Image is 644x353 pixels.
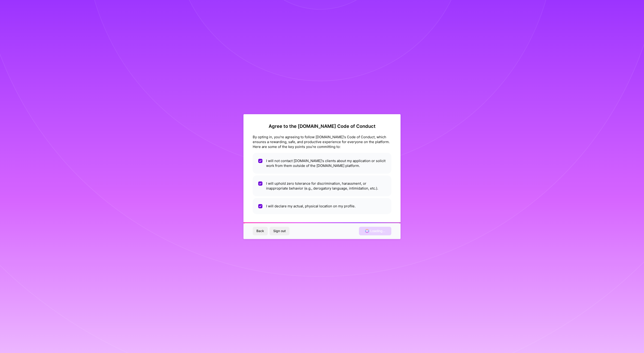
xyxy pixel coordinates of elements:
[273,229,286,233] span: Sign out
[270,227,289,235] button: Sign out
[253,135,391,149] div: By opting in, you're agreeing to follow [DOMAIN_NAME]'s Code of Conduct, which ensures a rewardin...
[253,198,391,214] li: I will declare my actual, physical location on my profile.
[253,175,391,196] li: I will uphold zero tolerance for discrimination, harassment, or inappropriate behavior (e.g., der...
[253,123,391,129] h2: Agree to the [DOMAIN_NAME] Code of Conduct
[253,153,391,174] li: I will not contact [DOMAIN_NAME]'s clients about my application or solicit work from them outside...
[253,227,268,235] button: Back
[256,229,264,233] span: Back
